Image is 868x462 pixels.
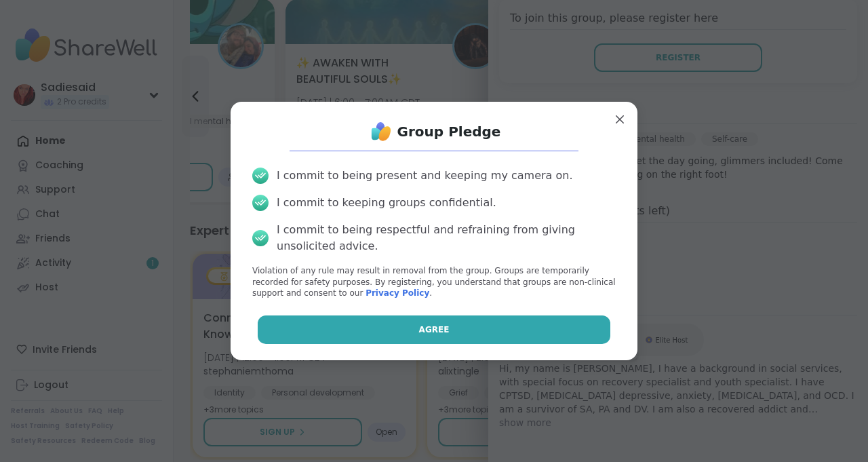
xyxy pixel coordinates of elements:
[368,118,395,145] img: ShareWell Logo
[277,195,496,211] div: I commit to keeping groups confidential.
[277,222,616,254] div: I commit to being respectful and refraining from giving unsolicited advice.
[258,315,611,344] button: Agree
[366,288,429,298] a: Privacy Policy
[277,168,572,184] div: I commit to being present and keeping my camera on.
[252,265,616,299] p: Violation of any rule may result in removal from the group. Groups are temporarily recorded for s...
[419,324,450,336] span: Agree
[397,122,501,141] h1: Group Pledge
